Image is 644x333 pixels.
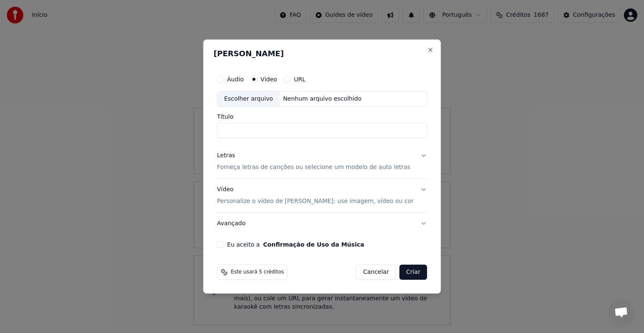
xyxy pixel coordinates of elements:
[260,76,277,82] label: Vídeo
[294,76,306,82] label: URL
[227,76,244,82] label: Áudio
[217,185,414,206] div: Vídeo
[217,145,427,178] button: LetrasForneça letras de canções ou selecione um modelo de auto letras
[217,179,427,212] button: VídeoPersonalize o vídeo de [PERSON_NAME]: use imagem, vídeo ou cor
[217,213,427,234] button: Avançado
[231,269,284,276] span: Este usará 5 créditos
[214,50,431,57] h2: [PERSON_NAME]
[280,95,365,103] div: Nenhum arquivo escolhido
[227,242,364,247] label: Eu aceito a
[356,265,396,280] button: Cancelar
[217,197,414,206] p: Personalize o vídeo de [PERSON_NAME]: use imagem, vídeo ou cor
[263,242,364,247] button: Eu aceito a
[218,91,280,107] div: Escolher arquivo
[400,265,427,280] button: Criar
[217,114,427,120] label: Título
[217,163,410,172] p: Forneça letras de canções ou selecione um modelo de auto letras
[217,151,235,160] div: Letras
